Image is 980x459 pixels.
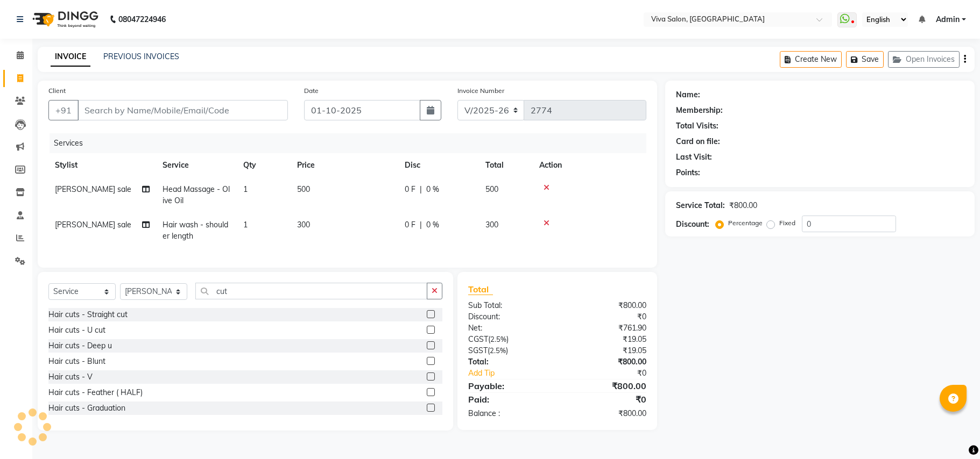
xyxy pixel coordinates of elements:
[468,346,488,355] span: SGST
[557,356,654,368] div: ₹800.00
[676,219,709,230] div: Discount:
[48,100,79,120] button: +91
[485,184,498,194] span: 500
[557,393,654,406] div: ₹0
[237,153,291,177] th: Qty
[50,133,654,153] div: Services
[557,345,654,356] div: ₹19.05
[460,368,573,379] a: Add Tip
[533,153,646,177] th: Action
[27,4,101,34] img: logo
[557,334,654,345] div: ₹19.05
[490,346,506,355] span: 2.5%
[676,152,712,163] div: Last Visit:
[48,325,105,336] div: Hair cuts - U cut
[479,153,533,177] th: Total
[163,220,228,241] span: Hair wash - shoulder length
[426,184,439,195] span: 0 %
[118,4,166,34] b: 08047224946
[557,408,654,419] div: ₹800.00
[460,311,557,322] div: Discount:
[297,220,310,230] span: 300
[729,200,757,211] div: ₹800.00
[156,153,237,177] th: Service
[468,334,488,344] span: CGST
[291,153,398,177] th: Price
[48,387,143,398] div: Hair cuts - Feather ( HALF)
[460,379,557,392] div: Payable:
[676,167,700,178] div: Points:
[676,200,725,211] div: Service Total:
[460,300,557,311] div: Sub Total:
[48,86,66,96] label: Client
[468,284,493,295] span: Total
[846,51,884,68] button: Save
[779,218,795,228] label: Fixed
[48,403,125,414] div: Hair cuts - Graduation
[405,184,415,195] span: 0 F
[676,89,700,101] div: Name:
[297,184,310,194] span: 500
[457,86,504,96] label: Invoice Number
[557,322,654,334] div: ₹761.90
[676,105,723,116] div: Membership:
[48,309,128,320] div: Hair cuts - Straight cut
[243,184,248,194] span: 1
[420,184,422,195] span: |
[557,300,654,311] div: ₹800.00
[398,153,479,177] th: Disc
[460,322,557,334] div: Net:
[55,184,131,194] span: [PERSON_NAME] sale
[243,220,248,230] span: 1
[48,371,93,383] div: Hair cuts - V
[557,379,654,392] div: ₹800.00
[103,52,179,61] a: PREVIOUS INVOICES
[48,340,112,352] div: Hair cuts - Deep u
[935,416,969,448] iframe: chat widget
[163,184,230,205] span: Head Massage - Olive Oil
[780,51,842,68] button: Create New
[490,335,506,343] span: 2.5%
[676,120,718,132] div: Total Visits:
[728,218,763,228] label: Percentage
[48,356,105,367] div: Hair cuts - Blunt
[405,219,415,231] span: 0 F
[460,345,557,356] div: ( )
[460,408,557,419] div: Balance :
[195,283,427,299] input: Search or Scan
[460,334,557,345] div: ( )
[304,86,319,96] label: Date
[936,14,960,25] span: Admin
[460,356,557,368] div: Total:
[557,311,654,322] div: ₹0
[460,393,557,406] div: Paid:
[676,136,720,147] div: Card on file:
[77,100,288,120] input: Search by Name/Mobile/Email/Code
[573,368,654,379] div: ₹0
[426,219,439,231] span: 0 %
[48,153,156,177] th: Stylist
[51,47,90,67] a: INVOICE
[55,220,131,230] span: [PERSON_NAME] sale
[888,51,960,68] button: Open Invoices
[485,220,498,230] span: 300
[420,219,422,231] span: |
